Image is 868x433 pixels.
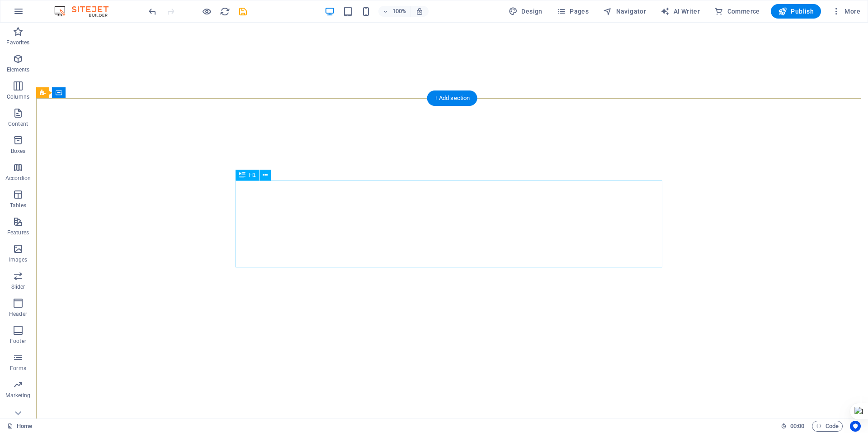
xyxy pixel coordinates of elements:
button: More [828,4,864,19]
span: Publish [778,7,814,16]
p: Features [7,229,29,236]
span: AI Writer [660,7,700,16]
div: + Add section [427,90,477,106]
p: Footer [10,338,26,345]
button: Commerce [711,4,764,19]
img: Editor Logo [52,6,120,17]
p: Tables [10,202,26,209]
span: Design [509,7,542,16]
button: 100% [378,6,410,17]
p: Favorites [6,39,29,46]
button: Code [812,421,843,432]
span: : [797,423,798,429]
button: reload [219,6,230,17]
p: Content [8,120,28,128]
button: Design [505,4,546,19]
a: Click to cancel selection. Double-click to open Pages [7,421,32,432]
i: Save (Ctrl+S) [238,6,248,17]
p: Accordion [5,175,31,182]
i: Undo: Edit headline (Ctrl+Z) [147,6,158,17]
button: AI Writer [657,4,703,19]
i: Reload page [220,6,230,17]
h6: Session time [781,421,805,432]
span: 00 00 [790,421,804,432]
span: More [832,7,860,16]
button: Navigator [599,4,650,19]
p: Elements [7,66,30,73]
p: Header [9,310,27,318]
span: Navigator [603,7,646,16]
button: save [237,6,248,17]
p: Slider [11,283,25,290]
p: Marketing [5,392,30,399]
span: Code [816,421,839,432]
span: H1 [249,172,256,178]
p: Columns [7,93,29,100]
h6: 100% [392,6,406,17]
button: Usercentrics [850,421,861,432]
button: Publish [771,4,821,19]
span: Pages [557,7,589,16]
p: Boxes [11,148,26,155]
button: Pages [553,4,592,19]
span: Commerce [714,7,760,16]
p: Forms [10,365,26,372]
i: On resize automatically adjust zoom level to fit chosen device. [415,7,424,15]
p: Images [9,256,28,263]
button: undo [147,6,158,17]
